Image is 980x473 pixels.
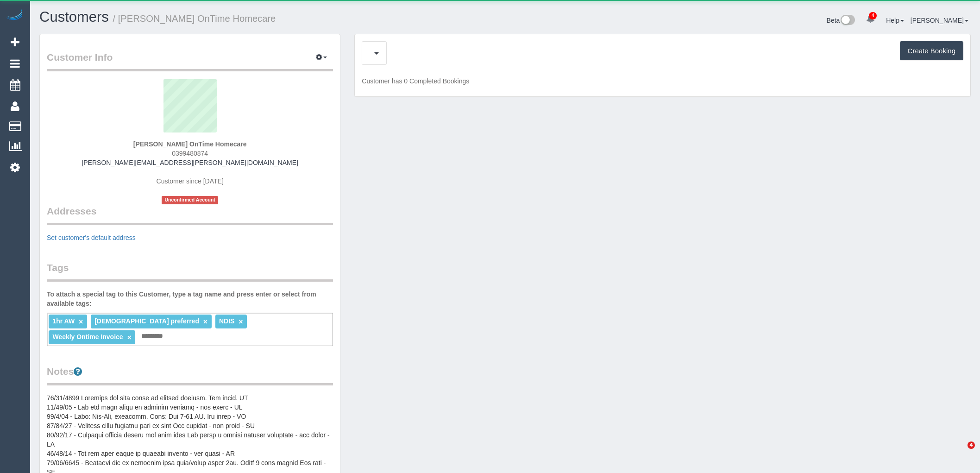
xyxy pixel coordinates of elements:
[967,441,975,449] span: 4
[869,12,877,19] span: 4
[827,17,855,24] a: Beta
[157,177,224,185] span: Customer since [DATE]
[82,159,298,166] a: [PERSON_NAME][EMAIL_ADDRESS][PERSON_NAME][DOMAIN_NAME]
[362,76,963,86] p: Customer has 0 Completed Bookings
[172,150,208,157] span: 0399480874
[52,317,75,325] span: 1hr AW
[886,17,904,24] a: Help
[949,441,971,464] iframe: Intercom live chat
[52,333,123,341] span: Weekly Ontime Invoice
[113,13,276,24] small: / [PERSON_NAME] OnTime Homecare
[47,234,136,241] a: Set customer's default address
[133,140,247,148] strong: [PERSON_NAME] OnTime Homecare
[840,15,855,27] img: New interface
[39,9,109,25] a: Customers
[127,334,132,341] a: ×
[47,290,333,308] label: To attach a special tag to this Customer, type a tag name and press enter or select from availabl...
[239,318,243,326] a: ×
[79,318,83,326] a: ×
[203,318,207,326] a: ×
[900,41,963,61] button: Create Booking
[162,196,218,204] span: Unconfirmed Account
[6,9,24,22] img: Automaid Logo
[861,9,879,30] a: 4
[94,317,199,325] span: [DEMOGRAPHIC_DATA] preferred
[47,365,333,385] legend: Notes
[47,261,333,282] legend: Tags
[47,50,333,71] legend: Customer Info
[219,317,234,325] span: NDIS
[911,17,968,24] a: [PERSON_NAME]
